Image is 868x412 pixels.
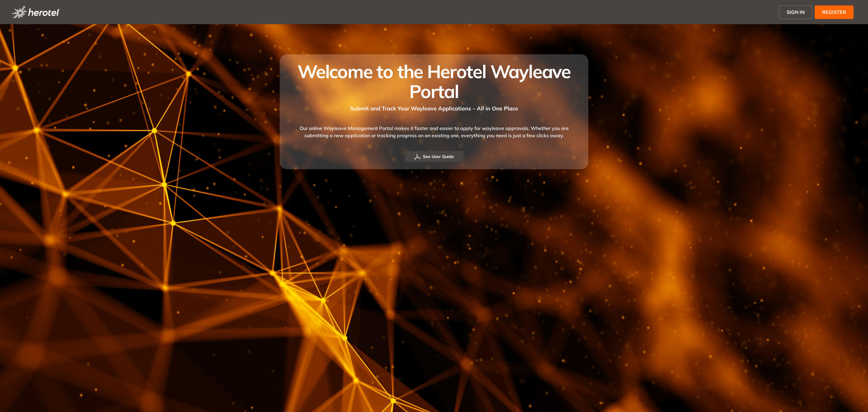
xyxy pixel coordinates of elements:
[779,5,812,19] button: SIGN IN
[822,8,846,16] span: REGISTER
[787,8,805,16] span: SIGN IN
[297,60,571,103] span: Welcome to the Herotel Wayleave Portal
[405,151,464,162] button: See User Guide
[423,153,454,160] span: See User Guide
[287,113,581,151] div: Our online Wayleave Management Portal makes it faster and easier to apply for wayleave approvals....
[815,5,854,19] button: REGISTER
[12,6,59,18] img: logo
[287,101,581,113] div: Submit and Track Your Wayleave Applications – All in One Place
